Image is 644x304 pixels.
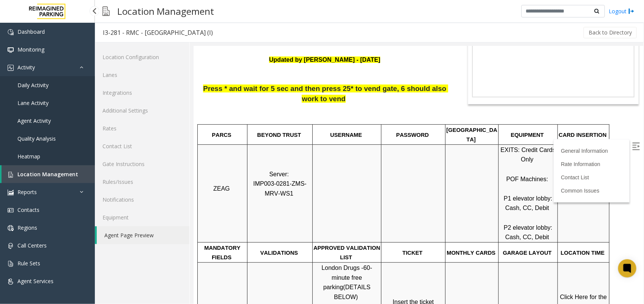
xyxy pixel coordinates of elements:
[76,125,95,131] span: Server:
[365,86,413,92] span: CARD INSERTION
[8,29,14,35] img: 'icon'
[17,46,44,53] span: Monitoring
[120,199,188,215] span: APPROVED VALIDATION LIST
[130,218,179,244] span: 60-minute free parking
[60,134,113,150] span: IMP003-0281-ZMS-MRV-WS1
[97,226,189,244] a: Agent Page Preview
[17,81,49,89] span: Daily Activity
[313,130,354,136] span: POF Machines:
[17,153,40,160] span: Heatmap
[309,204,358,210] span: GARAGE LAYOUT
[17,135,56,142] span: Quality Analysis
[8,261,14,267] img: 'icon'
[95,84,189,102] a: Integrations
[584,27,637,38] button: Back to Directory
[67,204,104,210] span: VALIDATIONS
[17,277,54,285] span: Agent Services
[609,7,635,15] a: Logout
[439,96,446,104] img: Open/Close Sidebar Menu
[9,38,255,56] span: Press * and wait for 5 sec and then press 25* to vend gate, 6 should also work to vend
[76,10,187,17] font: Updated by [PERSON_NAME] - [DATE]
[95,208,189,226] a: Equipment
[310,178,361,194] span: P2 elevator lobby: Cash, CC, Debit
[95,191,189,208] a: Notifications
[317,86,350,92] span: EQUIPMENT
[17,28,45,35] span: Dashboard
[17,171,78,178] span: Location Management
[103,28,213,38] div: I3-281 - RMC - [GEOGRAPHIC_DATA] (I)
[8,47,14,53] img: 'icon'
[8,172,14,178] img: 'icon'
[140,238,179,254] span: (DETAILS BELOW)
[2,165,95,183] a: Location Management
[95,155,189,173] a: Gate Instructions
[195,252,244,269] span: Insert the ticket barcode facing up
[64,86,108,92] span: BEYOND TRUST
[95,48,189,66] a: Location Configuration
[113,2,218,20] h3: Location Management
[307,100,364,117] span: EXITS: Credit Cards Only
[253,204,302,210] span: MONTHLY CARDS
[137,86,168,92] span: USERNAME
[253,81,304,97] span: [GEOGRAPHIC_DATA]
[17,188,37,196] span: Reports
[367,115,407,121] a: Rate Information
[209,204,229,210] span: TICKET
[95,102,189,119] a: Additional Settings
[128,218,170,225] span: London Drugs -
[8,243,14,249] img: 'icon'
[17,224,37,231] span: Regions
[95,66,189,84] a: Lanes
[17,99,49,107] span: Lane Activity
[367,248,415,264] a: Click Here for the local time
[11,199,48,215] span: MANDATORY FIELDS
[8,207,14,213] img: 'icon'
[8,279,14,285] img: 'icon'
[17,117,51,124] span: Agent Activity
[367,102,414,108] a: General Information
[310,149,361,165] span: P1 elevator lobby: Cash, CC, Debit
[8,225,14,231] img: 'icon'
[17,242,47,249] span: Call Centers
[17,206,39,213] span: Contacts
[102,2,110,20] img: pageIcon
[18,86,38,92] span: PARCS
[367,128,395,134] a: Contact List
[628,7,635,15] img: logout
[20,139,36,146] span: ZEAG
[367,204,411,210] span: LOCATION TIME
[17,64,35,71] span: Activity
[95,173,189,191] a: Rules/Issues
[17,260,40,267] span: Rule Sets
[95,137,189,155] a: Contact List
[95,119,189,137] a: Rates
[203,86,235,92] span: PASSWORD
[8,65,14,71] img: 'icon'
[367,141,406,147] a: Common Issues
[8,190,14,196] img: 'icon'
